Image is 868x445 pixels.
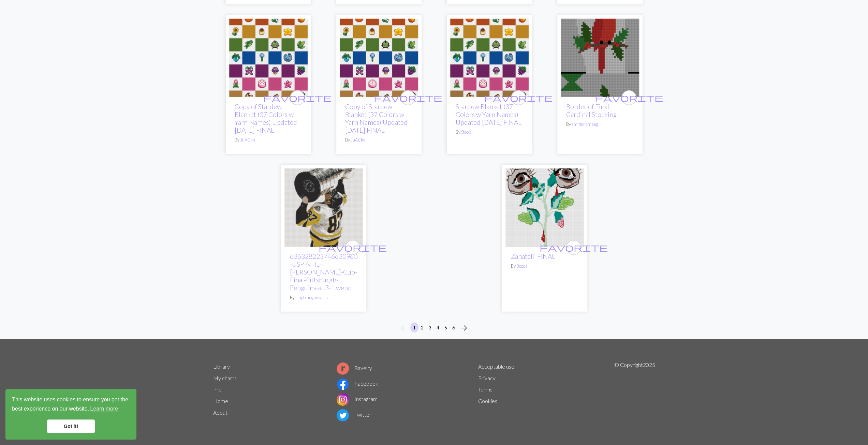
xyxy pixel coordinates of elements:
a: Stardew Blanket (37 Colors w Yarn Names) Updated [DATE] FINAL [456,103,521,126]
i: favourite [540,241,608,254]
button: Next [457,323,471,333]
button: favourite [400,90,415,105]
button: 1 [410,323,418,332]
nav: Page navigation [397,323,471,333]
button: favourite [345,240,360,255]
button: favourite [621,90,636,105]
a: Stardew Blanket (37 Colors) Credit: FruityDayCrochet [229,54,308,60]
i: favourite [374,91,442,105]
button: 4 [434,323,442,332]
img: Stardew Blanket (37 Colors) Credit: FruityDayCrochet [340,19,418,97]
a: Border of Final Cardinal Stocking [566,103,617,118]
button: 6 [450,323,458,332]
img: Stardew Blanket (37 Colors) Credit: FruityDayCrochet [229,19,308,97]
span: favorite [263,92,332,103]
button: 3 [426,323,434,332]
img: 636328223746630960-USP-NHL--Stanley-Cup-Final-Pittsburgh-Penguins-at.3-1.webp [284,168,363,247]
a: 636328223746630960-USP-NHL--Stanley-Cup-Final-Pittsburgh-Penguins-at.3-1.webp [284,204,363,210]
div: cookieconsent [5,389,136,440]
p: © Copyright 2025 [614,361,655,423]
span: favorite [374,92,442,103]
a: Pro [213,386,222,392]
span: This website uses cookies to ensure you get the best experience on our website. [12,396,130,414]
p: By [290,294,357,301]
a: Terms [478,386,492,392]
i: favourite [263,91,332,105]
a: Becca [516,263,528,269]
button: favourite [511,90,526,105]
span: favorite [540,242,608,253]
i: favourite [595,91,663,105]
img: Ravelry logo [337,362,349,375]
button: 5 [442,323,450,332]
a: 636328223746630960-USP-NHL--[PERSON_NAME]-Cup-Final-Pittsburgh-Penguins-at.3-1.webp [290,252,357,292]
a: About [213,409,227,416]
a: Stardew Blanket (37 Colors) Credit: FruityDayCrochet [340,54,418,60]
a: Ravelry [337,365,372,371]
img: Twitter logo [337,409,349,421]
span: favorite [319,242,387,253]
button: favourite [290,90,305,105]
p: By [456,129,523,135]
img: Instagram logo [337,394,349,406]
i: favourite [484,91,553,105]
p: By [511,263,578,269]
a: Facebook [337,380,378,387]
a: Stoop [461,129,471,135]
a: stopbitingmyyarn [295,295,328,300]
img: Zanatelli FINAL [505,168,584,247]
a: Library [213,363,230,370]
a: Acceptable use [478,363,514,370]
a: JuACho [240,137,255,143]
p: By [345,137,413,143]
a: dismiss cookie message [47,419,95,433]
span: favorite [595,92,663,103]
a: Stardew Blanket (36 Colors) Credit: FruityDayCrochet [450,54,529,60]
a: Copy of Stardew Blanket (37 Colors w Yarn Names) Updated [DATE] FINAL [345,103,408,134]
a: Copy of Stardew Blanket (37 Colors w Yarn Names) Updated [DATE] FINAL [235,103,297,134]
a: smittensmaug [572,121,598,127]
a: Twitter [337,411,371,418]
a: Instagram [337,396,378,402]
span: favorite [484,92,553,103]
a: Zanatelli FINAL [505,204,584,210]
img: Stardew Blanket (36 Colors) Credit: FruityDayCrochet [450,19,529,97]
button: favourite [566,240,581,255]
a: learn more about cookies [89,404,119,414]
span: arrow_forward [460,323,468,333]
a: My charts [213,375,237,381]
img: Facebook logo [337,378,349,390]
a: Home [213,398,228,404]
button: 2 [418,323,426,332]
a: Zanatelli FINAL [511,252,555,260]
i: favourite [319,241,387,254]
p: By [235,137,302,143]
a: Final [561,54,639,60]
i: Next [460,324,468,332]
img: Final [561,19,639,97]
p: By [566,121,634,128]
a: Cookies [478,398,497,404]
a: Privacy [478,375,496,381]
a: JuACho [351,137,365,143]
